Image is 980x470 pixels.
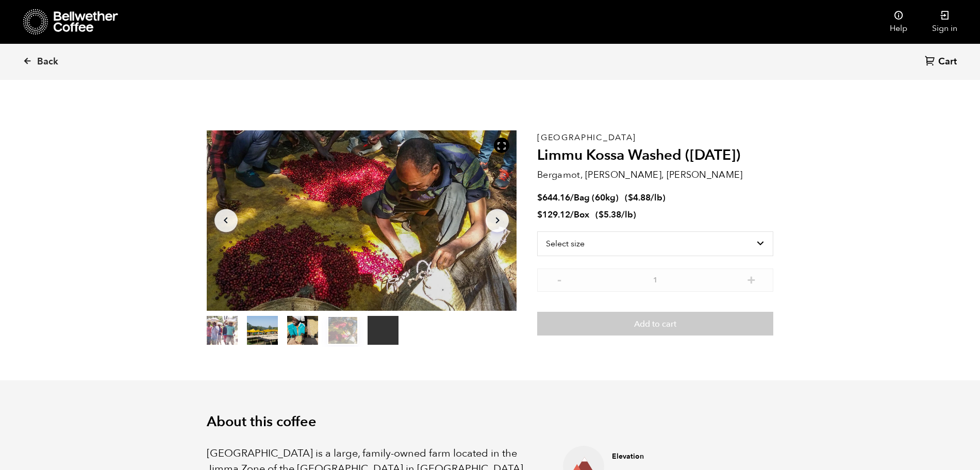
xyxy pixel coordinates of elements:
[553,274,566,284] button: -
[570,192,574,204] span: /
[574,192,619,204] span: Bag (60kg)
[570,209,574,221] span: /
[537,209,542,221] span: $
[625,192,666,204] span: ( )
[537,168,773,182] p: Bergamot, [PERSON_NAME], [PERSON_NAME]
[628,192,633,204] span: $
[925,55,959,69] a: Cart
[537,147,773,164] h2: Limmu Kossa Washed ([DATE])
[537,192,570,204] bdi: 644.16
[595,209,636,221] span: ( )
[537,192,542,204] span: $
[537,312,773,335] button: Add to cart
[938,56,957,68] span: Cart
[745,274,758,284] button: +
[537,209,570,221] bdi: 129.12
[37,56,58,68] span: Back
[612,451,727,462] h4: Elevation
[621,209,633,221] span: /lb
[651,192,662,204] span: /lb
[207,414,774,430] h2: About this coffee
[599,209,621,221] bdi: 5.38
[628,192,651,204] bdi: 4.88
[517,130,827,311] video: Your browser does not support the video tag.
[574,209,589,221] span: Box
[368,316,398,345] video: Your browser does not support the video tag.
[599,209,604,221] span: $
